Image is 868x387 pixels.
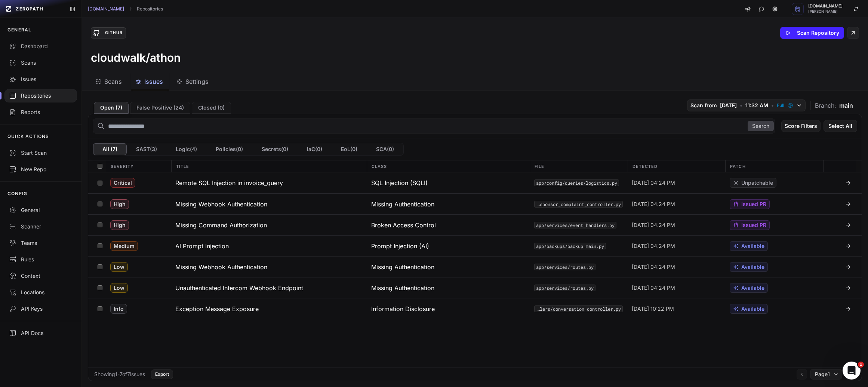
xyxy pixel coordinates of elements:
button: app/controllers/sponsor_complaint_controller.py [534,201,623,208]
span: Missing Authentication [371,262,434,271]
a: [DOMAIN_NAME] [88,6,124,12]
span: Information Disclosure [371,304,435,313]
svg: chevron right, [128,6,133,12]
span: Missing Authentication [371,283,434,292]
div: Info Exception Message Exposure Information Disclosure app/controllers/conversation_controller.py... [88,298,862,319]
div: Context [9,272,73,280]
div: Critical Remote SQL Injection in invoice_query SQL Injection (SQLI) app/config/queries/logistics.... [88,172,862,193]
span: [DATE] 04:24 PM [632,263,675,271]
div: File [530,160,628,172]
div: API Docs [9,329,73,337]
button: Select All [824,120,857,132]
button: Missing Webhook Authentication [171,257,366,277]
p: QUICK ACTIONS [7,133,49,139]
div: Low Unauthenticated Intercom Webhook Endpoint Missing Authentication app/services/routes.py [DATE... [88,277,862,298]
div: Repositories [9,92,73,99]
button: Score Filters [781,120,821,132]
div: Dashboard [9,43,73,50]
div: Rules [9,256,73,263]
button: AI Prompt Injection [171,236,366,256]
span: [DATE] 04:24 PM [632,242,675,250]
span: • [740,102,742,109]
span: main [839,101,853,110]
span: High [110,199,129,209]
div: Scanner [9,223,73,230]
p: GENERAL [7,27,31,33]
h3: AI Prompt Injection [175,242,229,251]
span: [DATE] 04:24 PM [632,200,675,208]
p: CONFIG [7,191,27,197]
button: Scan from [DATE] • 11:32 AM • Full [687,99,806,111]
button: Unauthenticated Intercom Webhook Endpoint [171,277,366,298]
h3: Missing Webhook Authentication [175,200,267,209]
button: EoL(0) [332,143,367,155]
button: Exception Message Exposure [171,298,366,319]
button: Page1 [810,369,842,380]
h3: Exception Message Exposure [175,304,259,313]
code: app/backups/backup_main.py [534,243,606,249]
span: 1 [858,362,864,368]
div: Severity [106,160,171,172]
button: SAST(3) [127,143,166,155]
div: Detected [628,160,726,172]
button: Policies(0) [206,143,252,155]
button: IaC(0) [298,143,332,155]
code: app/services/routes.py [534,264,595,270]
span: [DATE] [720,102,737,109]
span: Full [777,102,784,108]
span: • [771,102,774,109]
h3: Remote SQL Injection in invoice_query [175,178,283,187]
div: High Missing Webhook Authentication Missing Authentication app/controllers/sponsor_complaint_cont... [88,193,862,214]
div: Title [171,160,367,172]
span: [PERSON_NAME] [808,10,843,13]
div: Teams [9,239,73,247]
span: Medium [110,241,138,251]
code: app/config/queries/logistics.py [534,179,619,186]
button: SCA(0) [367,143,403,155]
div: Showing 1 - 7 of 7 issues [94,371,145,378]
code: app/controllers/conversation_controller.py [534,305,623,312]
span: Unpatchable [741,179,773,187]
code: app/services/routes.py [534,285,595,291]
button: Closed (0) [192,102,231,114]
div: API Keys [9,305,73,313]
span: SQL Injection (SQLI) [371,178,428,187]
span: Issued PR [741,221,766,229]
span: Missing Authentication [371,200,434,209]
span: Branch: [815,101,836,110]
nav: breadcrumb [88,6,163,12]
button: Missing Webhook Authentication [171,194,366,214]
span: Available [741,263,764,271]
div: Start Scan [9,149,73,157]
div: Scans [9,59,73,67]
div: GitHub [102,30,126,36]
div: Issues [9,76,73,83]
button: Secrets(0) [252,143,298,155]
span: ZEROPATH [16,6,43,12]
div: New Repo [9,166,73,173]
button: Missing Command Authorization [171,215,366,235]
span: Issues [144,77,163,86]
span: 11:32 AM [745,102,768,109]
span: Low [110,262,128,272]
span: Scans [104,77,122,86]
span: [DATE] 04:24 PM [632,221,675,229]
button: Search [748,121,774,131]
span: Page 1 [815,371,830,378]
button: All (7) [93,143,127,155]
button: Scan Repository [780,27,844,39]
button: Logic(4) [166,143,206,155]
span: Settings [185,77,209,86]
div: General [9,206,73,214]
iframe: Intercom live chat [843,362,861,380]
span: Available [741,242,764,250]
div: Reports [9,108,73,116]
h3: cloudwalk/athon [91,51,181,64]
button: Open (7) [94,102,129,114]
a: ZEROPATH [3,3,64,15]
div: Medium AI Prompt Injection Prompt Injection (AI) app/backups/backup_main.py [DATE] 04:24 PM Avail... [88,235,862,256]
h3: Missing Webhook Authentication [175,262,267,271]
span: Info [110,304,127,314]
span: Available [741,284,764,292]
